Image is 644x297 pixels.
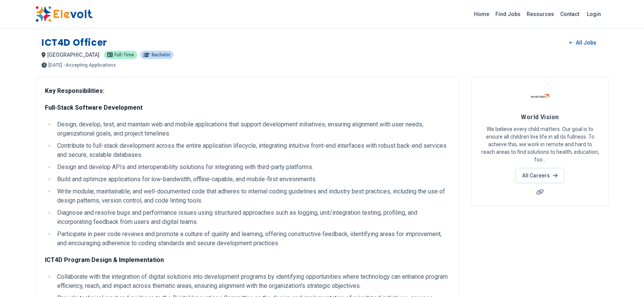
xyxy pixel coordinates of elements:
[55,120,450,138] li: Design, develop, test, and maintain web and mobile applications that support development initiati...
[55,208,450,227] li: Diagnose and resolve bugs and performance issues using structured approaches such as logging, uni...
[47,52,99,58] span: [GEOGRAPHIC_DATA]
[557,8,582,20] a: Contact
[114,53,134,57] span: Full-time
[64,63,116,67] p: - Accepting Applications
[582,6,606,22] a: Login
[48,63,62,67] span: [DATE]
[524,8,557,20] a: Resources
[45,87,104,94] strong: Key Responsibilities:
[45,256,164,263] strong: ICT4D Program Design & Implementation
[45,104,143,111] strong: Full-Stack Software Development
[481,125,599,163] p: We believe every child matters. Our goal is to ensure all children live life in all its fullness....
[55,163,450,172] li: Design and develop APIs and interoperability solutions for integrating with third-party platforms.
[516,168,564,183] a: All Careers
[55,272,450,291] li: Collaborate with the integration of digital solutions into development programs by identifying op...
[55,175,450,184] li: Build and optimize applications for low-bandwidth, offline-capable, and mobile-first environments.
[55,187,450,205] li: Write modular, maintainable, and well-documented code that adheres to internal coding guidelines ...
[55,141,450,160] li: Contribute to full-stack development across the entire application lifecycle, integrating intuiti...
[35,6,93,22] img: Elevolt
[492,8,524,20] a: Find Jobs
[471,8,492,20] a: Home
[521,113,559,121] span: World Vision
[42,37,107,49] h1: ICT4D Officer
[563,37,602,48] a: All Jobs
[55,230,450,248] li: Participate in peer code reviews and promote a culture of quality and learning, offering construc...
[530,86,549,105] img: World Vision
[152,53,170,57] span: Bachelor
